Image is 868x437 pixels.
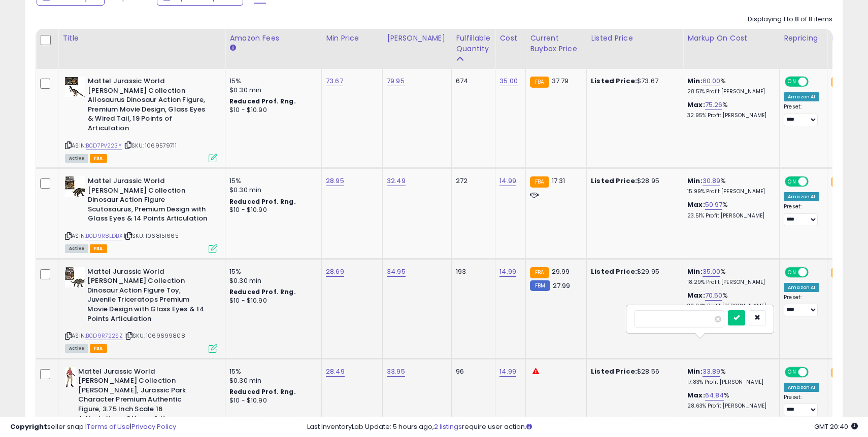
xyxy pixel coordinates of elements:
[687,303,772,310] p: 30.24% Profit [PERSON_NAME]
[786,177,798,186] span: ON
[434,422,462,431] a: 2 listings
[687,200,705,209] b: Max:
[229,287,296,296] b: Reduced Prof. Rng.
[88,176,211,226] b: Mattel Jurassic World [PERSON_NAME] Collection Dinosaur Action Figure Scutosaurus, Premium Design...
[687,112,772,119] p: 32.95% Profit [PERSON_NAME]
[831,367,850,378] small: FBA
[784,294,819,317] div: Preset:
[687,367,703,376] b: Min:
[687,176,772,195] div: %
[65,344,88,353] span: All listings currently available for purchase on Amazon
[229,276,314,285] div: $0.30 min
[229,77,314,86] div: 15%
[687,367,772,386] div: %
[387,176,406,186] a: 32.49
[65,267,85,287] img: 41aKPS7CecL._SL40_.jpg
[229,44,236,53] small: Amazon Fees.
[591,33,679,44] div: Listed Price
[229,176,314,186] div: 15%
[705,100,723,110] a: 75.26
[229,97,296,105] b: Reduced Prof. Rng.
[387,267,406,277] a: 34.95
[229,197,296,206] b: Reduced Prof. Rng.
[552,76,569,86] span: 37.79
[687,267,703,276] b: Min:
[687,379,772,386] p: 17.83% Profit [PERSON_NAME]
[90,344,107,353] span: FBA
[229,206,314,214] div: $10 - $10.90
[90,244,107,253] span: FBA
[229,186,314,195] div: $0.30 min
[703,76,721,86] a: 60.00
[687,100,772,119] div: %
[387,76,405,86] a: 79.95
[687,200,772,219] div: %
[784,33,823,44] div: Repricing
[553,281,571,290] span: 27.99
[814,422,858,431] span: 2025-09-15 20:40 GMT
[65,154,88,163] span: All listings currently available for purchase on Amazon
[687,100,705,110] b: Max:
[784,192,819,201] div: Amazon AI
[65,244,88,253] span: All listings currently available for purchase on Amazon
[65,176,85,197] img: 41D5fHVmQGL._SL40_.jpg
[687,390,705,400] b: Max:
[387,367,405,377] a: 33.95
[687,279,772,286] p: 18.29% Profit [PERSON_NAME]
[591,176,675,186] div: $28.95
[326,367,345,377] a: 28.49
[86,332,123,340] a: B0D9R722SZ
[705,390,724,400] a: 64.84
[326,267,344,277] a: 28.69
[687,291,772,310] div: %
[326,33,378,44] div: Min Price
[88,77,211,135] b: Mattel Jurassic World [PERSON_NAME] Collection Allosaurus Dinosaur Action Figure, Premium Movie D...
[326,76,343,86] a: 73.67
[831,176,850,188] small: FBA
[65,367,76,387] img: 31biDp83cHL._SL40_.jpg
[552,176,565,186] span: 17.31
[530,33,582,54] div: Current Buybox Price
[687,77,772,95] div: %
[87,267,211,326] b: Mattel Jurassic World [PERSON_NAME] Collection Dinosaur Action Figure Toy, Juvenile Triceratops P...
[687,176,703,186] b: Min:
[687,212,772,220] p: 23.51% Profit [PERSON_NAME]
[456,176,487,186] div: 272
[591,76,637,86] b: Listed Price:
[705,200,723,210] a: 50.97
[807,177,823,186] span: OFF
[229,297,314,305] div: $10 - $10.90
[786,368,798,376] span: ON
[591,367,675,376] div: $28.56
[229,396,314,405] div: $10 - $10.90
[387,33,447,44] div: [PERSON_NAME]
[499,176,516,186] a: 14.99
[65,267,217,352] div: ASIN:
[687,76,703,86] b: Min:
[591,267,675,276] div: $29.95
[229,86,314,95] div: $0.30 min
[784,103,819,126] div: Preset:
[703,176,721,186] a: 30.89
[784,394,819,417] div: Preset:
[326,176,344,186] a: 28.95
[687,290,705,300] b: Max:
[784,203,819,226] div: Preset:
[530,77,549,88] small: FBA
[687,391,772,410] div: %
[456,267,487,276] div: 193
[124,332,185,340] span: | SKU: 1069699808
[499,267,516,277] a: 14.99
[65,77,217,161] div: ASIN:
[499,367,516,377] a: 14.99
[687,403,772,410] p: 28.63% Profit [PERSON_NAME]
[123,141,177,150] span: | SKU: 1069579711
[530,176,549,188] small: FBA
[705,290,723,301] a: 70.50
[229,106,314,115] div: $10 - $10.90
[131,422,176,431] a: Privacy Policy
[90,154,107,163] span: FBA
[86,232,122,240] a: B0D9R8LDBX
[229,376,314,385] div: $0.30 min
[687,188,772,195] p: 15.99% Profit [PERSON_NAME]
